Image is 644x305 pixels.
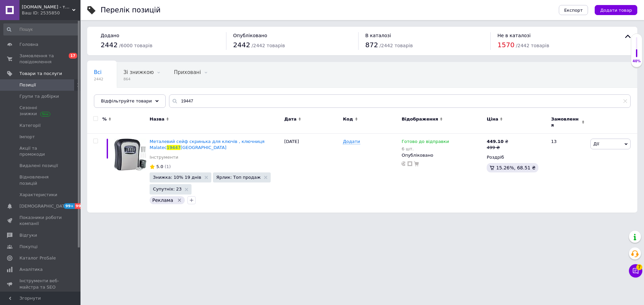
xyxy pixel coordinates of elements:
span: Акції та промокоди [19,145,62,157]
span: Опубліковані [94,95,129,101]
span: Приховані [174,69,201,75]
span: 2442 [233,41,250,49]
span: 2442 [101,41,118,49]
span: Ціна [487,116,498,122]
span: Замовлення та повідомлення [19,53,62,65]
span: Відфільтруйте товари [101,98,152,103]
span: 17 [69,53,77,59]
span: Товари та послуги [19,71,62,77]
span: Експорт [564,8,583,13]
span: 15.26%, 68.51 ₴ [496,165,536,170]
span: Металевий сейф скринька для ключів , ключниця Malatec [150,139,265,150]
input: Пошук [3,23,79,35]
span: Дії [593,141,599,146]
div: 40% [631,59,642,64]
span: Аналітика [19,266,43,273]
span: 7 [636,264,642,270]
span: / 2442 товарів [252,43,285,48]
span: 1570 [497,41,515,49]
span: Відображення [401,116,438,122]
span: Всі [94,69,102,75]
span: Назва [150,116,164,122]
span: Код [343,116,353,122]
span: Готово до відправки [401,139,449,146]
span: [DEMOGRAPHIC_DATA] [19,203,69,209]
span: В каталозі [365,33,391,38]
input: Пошук по назві позиції, артикулу і пошуковим запитам [169,94,631,108]
span: Додано [101,33,119,38]
span: 99+ [64,203,75,209]
span: (1) [165,164,171,169]
span: Інструменти веб-майстра та SEO [19,278,62,290]
span: / 2442 товарів [379,43,413,48]
div: Перелік позицій [101,7,161,14]
span: Опубліковано [233,33,267,38]
span: Відгуки [19,232,37,238]
div: Роздріб [487,154,545,160]
span: Позиції [19,82,36,88]
div: [DATE] [282,134,341,213]
div: Ваш ID: 2535850 [22,10,80,16]
span: Зі знижкою [123,69,154,75]
span: Реклама [152,198,173,203]
a: Інструменти [150,154,178,160]
span: Головна [19,42,38,48]
span: Swimming.rest - товари для дітей та дорослих [22,4,72,10]
span: 99+ [75,203,86,209]
svg: Видалити мітку [177,198,182,203]
span: Покупці [19,244,38,250]
span: 872 [365,41,378,49]
span: [GEOGRAPHIC_DATA] [180,145,226,150]
div: Опубліковано [401,152,483,158]
span: / 6000 товарів [119,43,152,48]
span: Показники роботи компанії [19,215,62,227]
span: Категорії [19,123,41,129]
span: 864 [123,77,154,82]
span: 2442 [94,77,103,82]
span: Дата [284,116,297,122]
span: Групи та добірки [19,93,59,99]
a: Металевий сейф скринька для ключів , ключниця Malatec19447[GEOGRAPHIC_DATA] [150,139,265,150]
span: Додати товар [600,8,632,13]
span: Відновлення позицій [19,174,62,186]
span: Ярлик: Топ продаж [216,175,261,179]
div: 499 ₴ [487,145,508,151]
span: Видалені позиції [19,163,58,169]
span: Замовлення [551,116,580,128]
button: Експорт [559,5,588,15]
span: Імпорт [19,134,35,140]
div: 6 шт. [401,146,449,151]
button: Додати товар [595,5,637,15]
span: Сезонні знижки [19,105,62,117]
span: Додати [343,139,360,144]
div: ₴ [487,139,508,145]
b: 449.10 [487,139,503,144]
span: Каталог ProSale [19,255,56,261]
span: 19447 [167,145,180,150]
div: 13 [547,134,589,213]
button: Чат з покупцем7 [629,264,642,278]
span: Знижка: 10% 19 днів [153,175,201,179]
span: 5.0 [156,164,163,169]
span: Не в каталозі [497,33,531,38]
span: Супутніх: 23 [153,187,181,191]
span: / 2442 товарів [516,43,549,48]
span: % [102,116,107,122]
span: Характеристики [19,192,57,198]
img: Металлический сейф ящик для ключей, ключница Malatec 19447 Польша [114,139,146,171]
